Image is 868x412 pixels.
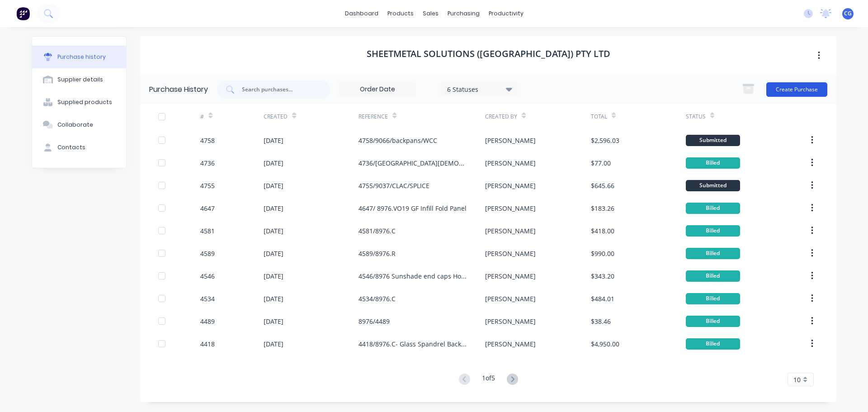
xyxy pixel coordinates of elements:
div: $645.66 [591,181,614,190]
div: products [383,7,418,20]
div: Billed [686,316,740,327]
div: 1 of 5 [482,373,495,386]
div: 4581 [200,226,215,236]
div: Purchase history [57,53,106,61]
div: 4758/9066/backpans/WCC [359,136,437,145]
div: [PERSON_NAME] [485,317,536,326]
div: sales [418,7,443,20]
div: 4489 [200,317,215,326]
button: Collaborate [32,114,126,136]
div: Purchase History [149,84,208,95]
div: productivity [484,7,528,20]
div: Billed [686,293,740,304]
img: Factory [16,7,30,20]
div: 4647 [200,204,215,213]
div: Supplier details [57,76,103,84]
button: Supplier details [32,68,126,91]
div: Created [264,113,288,121]
div: $4,950.00 [591,339,619,349]
div: 4581/8976.C [359,226,396,236]
div: 4755 [200,181,215,190]
div: [DATE] [264,249,283,258]
div: [DATE] [264,181,283,190]
div: Billed [686,203,740,214]
div: Created By [485,113,517,121]
div: Total [591,113,607,121]
div: [PERSON_NAME] [485,294,536,303]
div: [DATE] [264,271,283,281]
div: Status [686,113,706,121]
div: 4736 [200,158,215,168]
div: 4589/8976.R [359,249,396,258]
div: [PERSON_NAME] [485,339,536,349]
button: Supplied products [32,91,126,114]
div: Billed [686,157,740,169]
div: $343.20 [591,271,614,281]
div: [PERSON_NAME] [485,181,536,190]
div: Billed [686,338,740,350]
span: CG [844,9,852,18]
div: Billed [686,270,740,282]
div: Contacts [57,143,85,152]
div: [DATE] [264,317,283,326]
div: [PERSON_NAME] [485,158,536,168]
div: [PERSON_NAME] [485,271,536,281]
div: $484.01 [591,294,614,303]
div: $183.26 [591,204,614,213]
div: $38.46 [591,317,611,326]
div: Billed [686,248,740,259]
div: 4546/8976 Sunshade end caps Horizontal [359,271,467,281]
div: [DATE] [264,226,283,236]
span: 10 [793,375,801,384]
div: 4647/ 8976.VO19 GF Infill Fold Panel [359,204,467,213]
input: Search purchases... [241,85,316,94]
div: [PERSON_NAME] [485,136,536,145]
div: $990.00 [591,249,614,258]
div: 4758 [200,136,215,145]
div: [PERSON_NAME] [485,204,536,213]
div: [DATE] [264,158,283,168]
button: Purchase history [32,46,126,68]
div: 4736/[GEOGRAPHIC_DATA][DEMOGRAPHIC_DATA] [359,158,467,168]
div: 8976/4489 [359,317,390,326]
h1: Sheetmetal Solutions ([GEOGRAPHIC_DATA]) Pty Ltd [367,48,610,59]
div: Submitted [686,180,740,191]
div: [PERSON_NAME] [485,226,536,236]
div: 4546 [200,271,215,281]
div: [PERSON_NAME] [485,249,536,258]
div: [DATE] [264,204,283,213]
div: $418.00 [591,226,614,236]
div: $77.00 [591,158,611,168]
div: 4755/9037/CLAC/SPLICE [359,181,429,190]
div: Collaborate [57,121,93,129]
button: Create Purchase [766,82,827,97]
div: [DATE] [264,294,283,303]
div: [DATE] [264,339,283,349]
div: Supplied products [57,98,112,106]
div: 4534/8976.C [359,294,396,303]
div: Billed [686,225,740,237]
div: 4418/8976.C- Glass Spandrel Back Pans revised [359,339,467,349]
div: 4589 [200,249,215,258]
div: 6 Statuses [447,84,512,94]
div: $2,596.03 [591,136,619,145]
div: 4534 [200,294,215,303]
div: # [200,113,204,121]
button: Contacts [32,136,126,159]
div: Reference [359,113,388,121]
div: [DATE] [264,136,283,145]
div: Submitted [686,135,740,146]
div: purchasing [443,7,484,20]
div: 4418 [200,339,215,349]
a: dashboard [340,7,383,20]
input: Order Date [340,83,415,96]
